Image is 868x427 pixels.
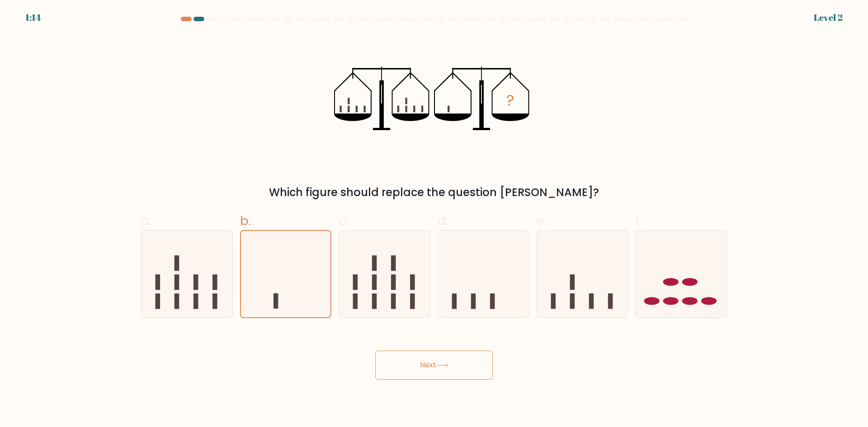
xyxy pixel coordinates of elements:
span: b. [240,212,251,230]
div: Level 2 [814,11,843,24]
tspan: ? [506,90,514,111]
span: d. [438,212,448,230]
span: a. [141,212,152,230]
button: Next [375,351,493,380]
div: 1:14 [25,11,41,24]
span: f. [635,212,642,230]
span: e. [537,212,547,230]
span: c. [339,212,349,230]
div: Which figure should replace the question [PERSON_NAME]? [146,184,722,201]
